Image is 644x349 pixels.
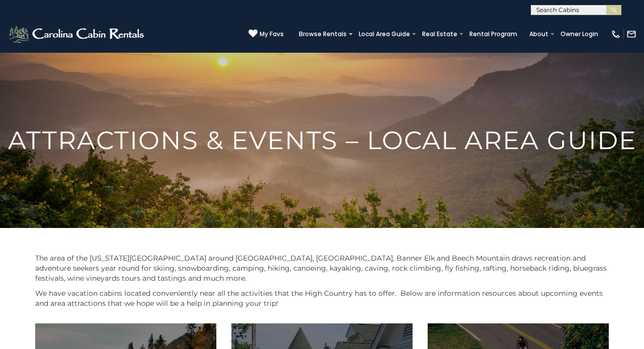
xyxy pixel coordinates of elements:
[260,30,284,39] span: My Favs
[555,27,603,41] a: Owner Login
[417,27,462,41] a: Real Estate
[354,27,415,41] a: Local Area Guide
[611,29,621,39] img: phone-regular-white.png
[35,288,609,308] p: We have vacation cabins located conveniently near all the activities that the High Country has to...
[464,27,522,41] a: Rental Program
[249,29,284,39] a: My Favs
[35,253,609,283] p: The area of the [US_STATE][GEOGRAPHIC_DATA] around [GEOGRAPHIC_DATA], [GEOGRAPHIC_DATA], Banner E...
[626,29,636,39] img: mail-regular-white.png
[294,27,352,41] a: Browse Rentals
[8,24,147,44] img: White-1-2.png
[524,27,553,41] a: About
